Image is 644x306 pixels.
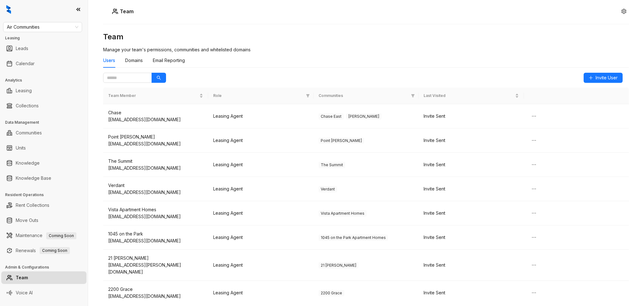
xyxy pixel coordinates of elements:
[531,186,536,191] span: ellipsis
[1,42,86,55] li: Leads
[108,206,203,213] div: Vista Apartment Homes
[584,73,623,83] button: Invite User
[208,88,313,104] th: Role
[208,250,313,281] td: Leasing Agent
[531,235,536,240] span: ellipsis
[208,128,313,153] td: Leasing Agent
[208,225,313,250] td: Leasing Agent
[531,138,536,143] span: ellipsis
[16,244,70,257] a: RenewalsComing Soon
[108,237,203,244] div: [EMAIL_ADDRESS][DOMAIN_NAME]
[208,177,313,201] td: Leasing Agent
[16,199,49,212] a: Rent Collections
[319,290,344,296] span: 2200 Grace
[208,201,313,225] td: Leasing Agent
[108,262,203,275] div: [EMAIL_ADDRESS][PERSON_NAME][DOMAIN_NAME]
[108,140,203,147] div: [EMAIL_ADDRESS][DOMAIN_NAME]
[1,199,86,212] li: Rent Collections
[424,113,519,120] div: Invite Sent
[103,32,629,42] h3: Team
[1,57,86,70] li: Calendar
[103,88,208,104] th: Team Member
[153,57,185,64] div: Email Reporting
[208,104,313,128] td: Leasing Agent
[108,93,198,99] span: Team Member
[424,234,519,241] div: Invite Sent
[346,113,381,120] span: [PERSON_NAME]
[411,94,415,98] span: filter
[424,185,519,192] div: Invite Sent
[46,232,76,239] span: Coming Soon
[531,211,536,216] span: ellipsis
[306,94,310,98] span: filter
[16,286,33,299] a: Voice AI
[1,214,86,227] li: Move Outs
[424,289,519,296] div: Invite Sent
[7,22,78,32] span: Air Communities
[108,165,203,172] div: [EMAIL_ADDRESS][DOMAIN_NAME]
[103,57,115,64] div: Users
[424,137,519,144] div: Invite Sent
[1,99,86,112] li: Collections
[208,153,313,177] td: Leasing Agent
[157,76,161,80] span: search
[319,162,345,168] span: The Summit
[424,210,519,217] div: Invite Sent
[16,157,40,169] a: Knowledge
[108,230,203,237] div: 1045 on the Park
[5,77,88,83] h3: Analytics
[16,271,28,284] a: Team
[319,262,358,269] span: 21 [PERSON_NAME]
[213,93,303,99] span: Role
[531,263,536,268] span: ellipsis
[108,213,203,220] div: [EMAIL_ADDRESS][DOMAIN_NAME]
[5,264,88,270] h3: Admin & Configurations
[531,114,536,119] span: ellipsis
[410,92,416,100] span: filter
[16,142,26,154] a: Units
[5,120,88,125] h3: Data Management
[108,255,203,262] div: 21 [PERSON_NAME]
[319,186,337,192] span: Verdant
[596,74,618,81] span: Invite User
[1,271,86,284] li: Team
[6,5,11,14] img: logo
[112,8,118,14] img: Users
[108,286,203,293] div: 2200 Grace
[319,235,388,241] span: 1045 on the Park Apartment Homes
[208,281,313,305] td: Leasing Agent
[319,93,408,99] span: Communities
[1,229,86,242] li: Maintenance
[108,109,203,116] div: Chase
[5,192,88,198] h3: Resident Operations
[103,47,251,52] span: Manage your team's permissions, communities and whitelisted domains
[1,157,86,169] li: Knowledge
[1,172,86,184] li: Knowledge Base
[16,127,42,139] a: Communities
[424,262,519,269] div: Invite Sent
[1,142,86,154] li: Units
[319,113,344,120] span: Chase East
[319,138,364,144] span: Point [PERSON_NAME]
[118,8,134,15] h5: Team
[16,214,38,227] a: Move Outs
[1,84,86,97] li: Leasing
[40,247,70,254] span: Coming Soon
[125,57,143,64] div: Domains
[589,76,593,80] span: plus
[1,127,86,139] li: Communities
[424,161,519,168] div: Invite Sent
[108,133,203,140] div: Point [PERSON_NAME]
[108,293,203,300] div: [EMAIL_ADDRESS][DOMAIN_NAME]
[621,9,626,14] span: setting
[16,57,35,70] a: Calendar
[16,84,32,97] a: Leasing
[531,290,536,295] span: ellipsis
[319,210,367,217] span: Vista Apartment Homes
[305,92,311,100] span: filter
[419,88,524,104] th: Last Visited
[5,35,88,41] h3: Leasing
[16,172,51,184] a: Knowledge Base
[1,286,86,299] li: Voice AI
[424,93,514,99] span: Last Visited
